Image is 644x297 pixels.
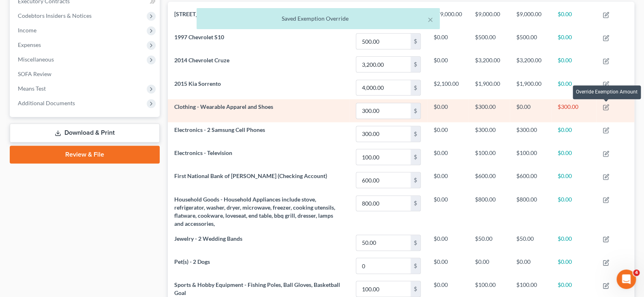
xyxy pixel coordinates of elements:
[174,149,232,156] span: Electronics - Television
[356,126,411,142] input: 0.00
[356,235,411,250] input: 0.00
[469,254,510,277] td: $0.00
[551,169,596,192] td: $0.00
[174,57,229,64] span: 2014 Chevrolet Cruze
[510,30,551,53] td: $500.00
[469,99,510,122] td: $300.00
[411,196,420,211] div: $
[174,235,242,242] span: Jewelry - 2 Wedding Bands
[469,53,510,76] td: $3,200.00
[174,172,327,179] span: First National Bank of [PERSON_NAME] (Checking Account)
[18,56,54,63] span: Miscellaneous
[174,281,340,296] span: Sports & Hobby Equipment - Fishing Poles, Ball Gloves, Basketball Goal
[18,70,51,77] span: SOFA Review
[174,34,224,40] span: 1997 Chevrolet S10
[356,103,411,119] input: 0.00
[551,122,596,145] td: $0.00
[510,53,551,76] td: $3,200.00
[469,192,510,231] td: $800.00
[551,76,596,99] td: $0.00
[510,122,551,145] td: $300.00
[551,99,596,122] td: $300.00
[411,126,420,142] div: $
[411,258,420,274] div: $
[510,169,551,192] td: $600.00
[427,122,469,145] td: $0.00
[174,258,210,265] span: Pet(s) - 2 Dogs
[411,34,420,49] div: $
[356,172,411,188] input: 0.00
[551,30,596,53] td: $0.00
[11,67,160,81] a: SOFA Review
[551,192,596,231] td: $0.00
[18,41,41,48] span: Expenses
[411,235,420,250] div: $
[427,30,469,53] td: $0.00
[356,149,411,165] input: 0.00
[551,231,596,254] td: $0.00
[18,85,46,92] span: Means Test
[427,192,469,231] td: $0.00
[551,6,596,30] td: $0.00
[573,85,641,99] div: Override Exemption Amount
[174,196,335,227] span: Household Goods - Household Appliances include stove, refrigerator, washer, dryer, microwave, fre...
[427,76,469,99] td: $2,100.00
[469,6,510,30] td: $9,000.00
[469,231,510,254] td: $50.00
[427,6,469,30] td: $79,000.00
[427,169,469,192] td: $0.00
[551,145,596,168] td: $0.00
[411,57,420,72] div: $
[10,146,160,163] a: Review & File
[616,269,636,289] iframe: Intercom live chat
[510,192,551,231] td: $800.00
[411,281,420,297] div: $
[203,15,433,23] div: Saved Exemption Override
[356,80,411,95] input: 0.00
[510,145,551,168] td: $100.00
[411,80,420,95] div: $
[411,172,420,188] div: $
[18,100,75,106] span: Additional Documents
[510,6,551,30] td: $9,000.00
[633,269,640,276] span: 4
[427,99,469,122] td: $0.00
[411,103,420,119] div: $
[469,76,510,99] td: $1,900.00
[510,231,551,254] td: $50.00
[174,103,273,110] span: Clothing - Wearable Apparel and Shoes
[510,254,551,277] td: $0.00
[428,15,433,24] button: ×
[551,254,596,277] td: $0.00
[510,76,551,99] td: $1,900.00
[356,258,411,274] input: 0.00
[510,99,551,122] td: $0.00
[356,34,411,49] input: 0.00
[356,196,411,211] input: 0.00
[356,281,411,297] input: 0.00
[411,149,420,165] div: $
[427,231,469,254] td: $0.00
[469,169,510,192] td: $600.00
[469,145,510,168] td: $100.00
[18,27,36,34] span: Income
[427,53,469,76] td: $0.00
[427,145,469,168] td: $0.00
[469,122,510,145] td: $300.00
[174,126,265,133] span: Electronics - 2 Samsung Cell Phones
[469,30,510,53] td: $500.00
[10,123,160,142] a: Download & Print
[356,57,411,72] input: 0.00
[174,80,221,87] span: 2015 Kia Sorrento
[551,53,596,76] td: $0.00
[427,254,469,277] td: $0.00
